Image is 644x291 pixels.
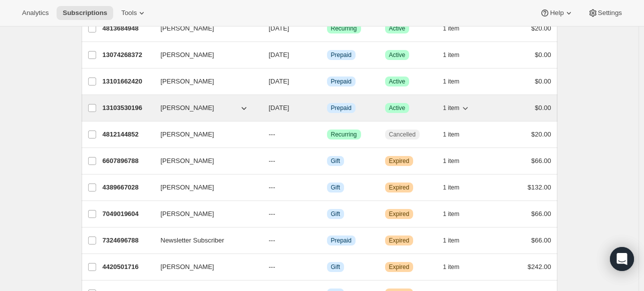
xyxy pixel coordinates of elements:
[443,207,471,221] button: 1 item
[535,104,551,111] span: $0.00
[443,236,460,244] span: 1 item
[103,127,551,141] div: 4812144852[PERSON_NAME]---SuccessRecurringCancelled1 item$20.00
[103,74,551,88] div: 13101662420[PERSON_NAME][DATE]InfoPrepaidSuccessActive1 item$0.00
[269,51,289,58] span: [DATE]
[57,6,113,20] button: Subscriptions
[103,23,153,33] p: 4813684948
[269,130,275,138] span: ---
[155,47,255,63] button: [PERSON_NAME]
[103,50,153,60] p: 13074268372
[103,260,551,274] div: 4420501716[PERSON_NAME]---InfoGiftWarningExpired1 item$242.00
[531,236,551,244] span: $66.00
[610,247,634,271] div: Open Intercom Messenger
[582,6,628,20] button: Settings
[16,6,55,20] button: Analytics
[63,9,107,17] span: Subscriptions
[443,104,460,112] span: 1 item
[103,21,551,35] div: 4813684948[PERSON_NAME][DATE]SuccessRecurringSuccessActive1 item$20.00
[155,153,255,169] button: [PERSON_NAME]
[535,51,551,58] span: $0.00
[389,104,406,112] span: Active
[103,235,153,245] p: 7324696788
[103,233,551,247] div: 7324696788Newsletter Subscriber---InfoPrepaidWarningExpired1 item$66.00
[161,182,214,192] span: [PERSON_NAME]
[155,206,255,222] button: [PERSON_NAME]
[443,183,460,191] span: 1 item
[443,210,460,218] span: 1 item
[331,236,352,244] span: Prepaid
[443,260,471,274] button: 1 item
[534,6,579,20] button: Help
[103,180,551,194] div: 4389667028[PERSON_NAME]---InfoGiftWarningExpired1 item$132.00
[103,182,153,192] p: 4389667028
[443,51,460,59] span: 1 item
[269,236,275,244] span: ---
[155,20,255,36] button: [PERSON_NAME]
[331,77,352,85] span: Prepaid
[443,74,471,88] button: 1 item
[161,50,214,60] span: [PERSON_NAME]
[443,21,471,35] button: 1 item
[103,209,153,219] p: 7049019604
[331,157,341,165] span: Gift
[155,259,255,275] button: [PERSON_NAME]
[389,263,410,271] span: Expired
[155,73,255,89] button: [PERSON_NAME]
[103,101,551,115] div: 13103530196[PERSON_NAME][DATE]InfoPrepaidSuccessActive1 item$0.00
[389,210,410,218] span: Expired
[443,157,460,165] span: 1 item
[331,263,341,271] span: Gift
[155,232,255,248] button: Newsletter Subscriber
[155,100,255,116] button: [PERSON_NAME]
[389,236,410,244] span: Expired
[389,51,406,59] span: Active
[121,9,137,17] span: Tools
[389,130,416,138] span: Cancelled
[528,263,551,270] span: $242.00
[331,210,341,218] span: Gift
[161,23,214,33] span: [PERSON_NAME]
[161,103,214,113] span: [PERSON_NAME]
[269,210,275,217] span: ---
[155,126,255,142] button: [PERSON_NAME]
[389,157,410,165] span: Expired
[103,103,153,113] p: 13103530196
[103,154,551,168] div: 6607896788[PERSON_NAME]---InfoGiftWarningExpired1 item$66.00
[443,77,460,85] span: 1 item
[103,207,551,221] div: 7049019604[PERSON_NAME]---InfoGiftWarningExpired1 item$66.00
[103,129,153,139] p: 4812144852
[103,76,153,86] p: 13101662420
[269,157,275,164] span: ---
[528,183,551,191] span: $132.00
[161,262,214,272] span: [PERSON_NAME]
[331,183,341,191] span: Gift
[155,179,255,195] button: [PERSON_NAME]
[389,77,406,85] span: Active
[331,24,357,32] span: Recurring
[161,76,214,86] span: [PERSON_NAME]
[269,24,289,32] span: [DATE]
[331,51,352,59] span: Prepaid
[531,130,551,138] span: $20.00
[443,180,471,194] button: 1 item
[531,24,551,32] span: $20.00
[115,6,153,20] button: Tools
[535,77,551,85] span: $0.00
[550,9,563,17] span: Help
[103,156,153,166] p: 6607896788
[331,104,352,112] span: Prepaid
[443,127,471,141] button: 1 item
[443,48,471,62] button: 1 item
[269,263,275,270] span: ---
[389,24,406,32] span: Active
[161,235,224,245] span: Newsletter Subscriber
[443,24,460,32] span: 1 item
[531,157,551,164] span: $66.00
[161,156,214,166] span: [PERSON_NAME]
[443,154,471,168] button: 1 item
[331,130,357,138] span: Recurring
[103,262,153,272] p: 4420501716
[443,263,460,271] span: 1 item
[443,130,460,138] span: 1 item
[103,48,551,62] div: 13074268372[PERSON_NAME][DATE]InfoPrepaidSuccessActive1 item$0.00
